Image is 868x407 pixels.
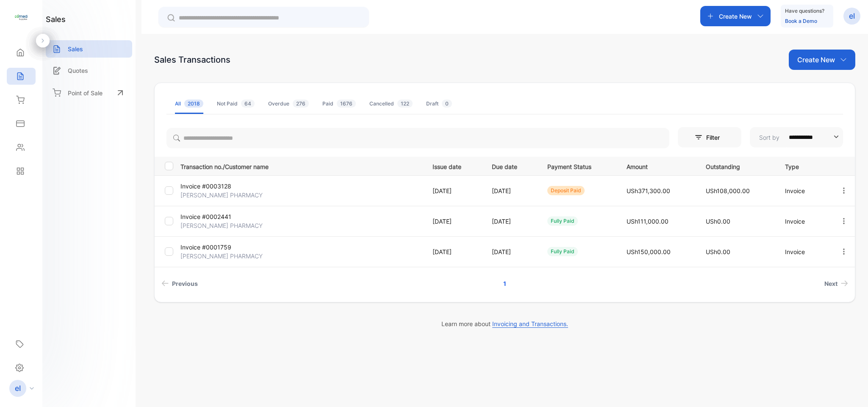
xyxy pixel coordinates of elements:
span: Invoicing and Transactions. [492,320,568,328]
p: [DATE] [492,247,530,256]
p: [DATE] [433,217,475,226]
p: el [15,383,21,394]
a: Point of Sale [46,83,132,102]
div: Not Paid [217,100,255,108]
span: 0 [442,100,452,108]
button: Create New [789,50,855,70]
p: Sales [68,44,83,53]
button: el [843,6,860,26]
p: Invoice #0002441 [180,212,261,221]
p: Learn more about [154,319,855,328]
p: el [849,11,855,22]
p: Sort by [759,133,779,142]
p: [DATE] [433,247,475,256]
div: Cancelled [369,100,413,108]
ul: Pagination [155,276,855,291]
p: Due date [492,161,530,171]
p: Invoice [785,247,822,256]
span: Previous [172,279,198,288]
p: Create New [797,55,835,65]
div: Overdue [268,100,309,108]
span: Next [824,279,837,288]
span: 64 [241,100,255,108]
div: fully paid [547,247,578,256]
button: Create New [700,6,771,26]
a: Page 1 is your current page [493,276,516,291]
span: 1676 [337,100,356,108]
span: USh0.00 [706,218,730,225]
button: Sort by [750,127,843,147]
span: USh111,000.00 [627,218,668,225]
div: Sales Transactions [154,53,230,66]
p: Have questions? [785,7,824,15]
div: fully paid [547,216,578,226]
p: Quotes [68,66,88,75]
p: Invoice #0001759 [180,243,261,252]
span: USh108,000.00 [706,187,750,194]
div: deposit paid [547,186,585,195]
p: [PERSON_NAME] PHARMACY [180,221,263,230]
a: Book a Demo [785,18,817,24]
p: [DATE] [492,186,530,195]
p: Point of Sale [68,89,103,97]
div: All [175,100,203,108]
p: Invoice [785,186,822,195]
span: 122 [397,100,413,108]
span: USh371,300.00 [627,187,670,194]
p: Transaction no./Customer name [180,161,422,171]
div: Paid [322,100,356,108]
p: Invoice #0003128 [180,182,261,191]
p: Invoice [785,217,822,226]
img: logo [15,11,28,24]
span: USh0.00 [706,248,730,255]
a: Previous page [158,276,201,291]
iframe: LiveChat chat widget [832,371,868,407]
span: 2018 [184,100,203,108]
p: Outstanding [706,161,768,171]
p: Amount [627,161,688,171]
span: 276 [293,100,309,108]
p: [PERSON_NAME] PHARMACY [180,252,263,260]
p: Issue date [433,161,475,171]
p: Payment Status [547,161,609,171]
p: [PERSON_NAME] PHARMACY [180,191,263,199]
p: Create New [719,12,752,21]
a: Next page [821,276,851,291]
p: Type [785,161,822,171]
p: [DATE] [492,217,530,226]
div: Draft [426,100,452,108]
span: USh150,000.00 [627,248,671,255]
h1: sales [46,14,66,25]
a: Quotes [46,62,132,79]
p: [DATE] [433,186,475,195]
a: Sales [46,40,132,58]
